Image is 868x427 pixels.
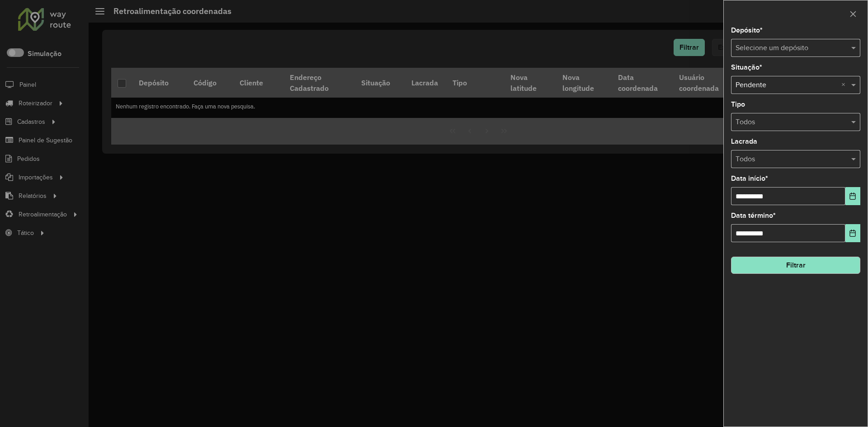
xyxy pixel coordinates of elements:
span: Clear all [841,80,849,90]
label: Lacrada [731,136,757,147]
label: Tipo [731,99,745,110]
label: Data término [731,210,776,221]
button: Filtrar [731,257,860,274]
label: Depósito [731,25,763,36]
button: Choose Date [845,224,860,242]
label: Situação [731,62,762,73]
button: Choose Date [845,187,860,205]
label: Data início [731,173,768,184]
